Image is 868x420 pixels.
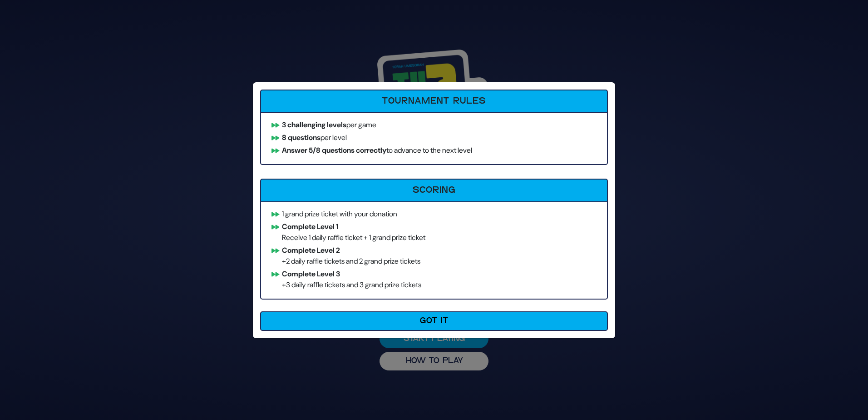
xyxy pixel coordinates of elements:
[267,145,601,156] li: to advance to the next level
[266,185,602,196] h6: Scoring
[267,269,601,290] li: +3 daily raffle tickets and 3 grand prize tickets
[267,132,601,143] li: per level
[282,245,340,255] b: Complete Level 2
[282,222,338,231] b: Complete Level 1
[282,120,346,130] b: 3 challenging levels
[267,209,601,220] li: 1 grand prize ticket with your donation
[282,145,386,155] b: Answer 5/8 questions correctly
[260,311,608,331] button: Got It
[282,269,340,279] b: Complete Level 3
[266,96,602,107] h6: Tournament Rules
[282,133,321,142] b: 8 questions
[267,120,601,130] li: per game
[267,245,601,267] li: +2 daily raffle tickets and 2 grand prize tickets
[267,221,601,243] li: Receive 1 daily raffle ticket + 1 grand prize ticket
